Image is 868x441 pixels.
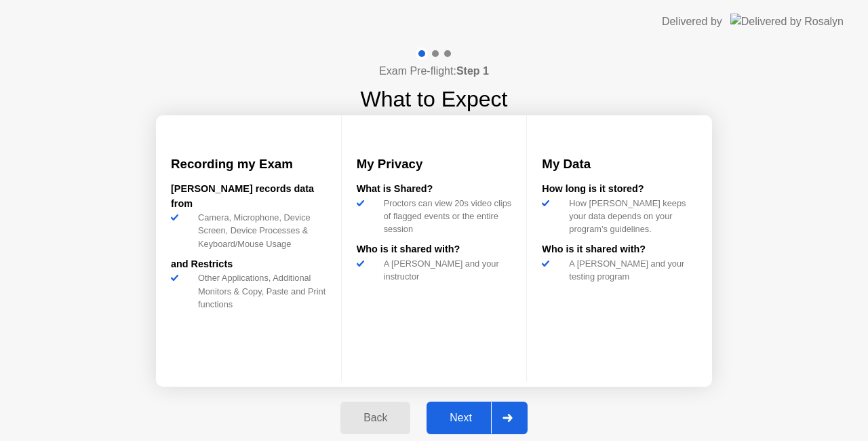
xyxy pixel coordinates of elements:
h3: My Privacy [357,155,512,174]
div: How long is it stored? [542,182,697,197]
h3: Recording my Exam [171,155,326,174]
div: Who is it shared with? [542,242,697,257]
div: Camera, Microphone, Device Screen, Device Processes & Keyboard/Mouse Usage [193,211,326,250]
div: How [PERSON_NAME] keeps your data depends on your program’s guidelines. [564,197,697,236]
div: What is Shared? [357,182,512,197]
button: Next [427,402,528,434]
div: [PERSON_NAME] records data from [171,182,326,211]
div: Next [431,412,491,424]
img: Delivered by Rosalyn [730,14,844,29]
div: Back [344,412,406,424]
h1: What to Expect [361,83,508,115]
div: and Restricts [171,257,326,272]
div: Proctors can view 20s video clips of flagged events or the entire session [378,197,512,236]
div: Who is it shared with? [357,242,512,257]
div: Other Applications, Additional Monitors & Copy, Paste and Print functions [193,271,326,311]
b: Step 1 [456,65,489,77]
h3: My Data [542,155,697,174]
div: Delivered by [662,14,722,30]
div: A [PERSON_NAME] and your instructor [378,257,512,283]
div: A [PERSON_NAME] and your testing program [564,257,697,283]
h4: Exam Pre-flight: [379,63,489,79]
button: Back [340,402,410,434]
